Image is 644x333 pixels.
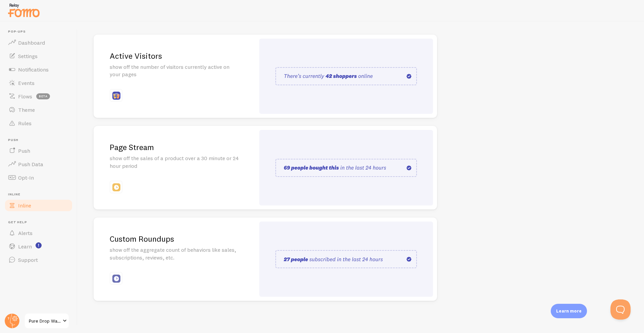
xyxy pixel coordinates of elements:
a: Pure Drop Water [24,313,69,329]
p: show off the aggregate count of behaviors like sales, subscriptions, reviews, etc. [110,246,239,261]
span: beta [36,93,50,99]
a: Rules [4,116,73,130]
span: Theme [18,106,35,113]
span: Notifications [18,66,49,73]
svg: <p>Watch New Feature Tutorials!</p> [36,242,42,248]
p: show off the number of visitors currently active on your pages [110,63,239,79]
img: page_stream.svg [275,159,417,177]
a: Inline [4,199,73,212]
span: Alerts [18,230,33,236]
a: Events [4,76,73,90]
p: show off the sales of a product over a 30 minute or 24 hour period [110,154,239,170]
a: Opt-In [4,171,73,184]
a: Push Data [4,157,73,171]
img: fomo_icons_page_stream.svg [112,183,120,191]
h2: Page Stream [110,142,239,152]
a: Flows beta [4,90,73,103]
span: Dashboard [18,39,45,46]
div: Learn more [551,304,587,318]
span: Get Help [8,220,73,225]
span: Inline [18,202,31,209]
a: Dashboard [4,36,73,49]
span: Push Data [18,161,43,168]
span: Flows [18,93,32,100]
h2: Active Visitors [110,51,239,61]
span: Inline [8,192,73,197]
span: Push [8,138,73,142]
span: Settings [18,53,38,59]
span: Opt-In [18,174,34,181]
a: Notifications [4,63,73,76]
span: Events [18,80,35,86]
h2: Custom Roundups [110,234,239,244]
a: Learn [4,240,73,253]
img: fomo-relay-logo-orange.svg [7,2,41,19]
img: fomo_icons_pageviews.svg [112,92,120,100]
span: Push [18,147,30,154]
img: custom_roundups.svg [275,250,417,268]
iframe: Help Scout Beacon - Open [610,299,631,320]
img: pageviews.svg [275,67,417,85]
a: Support [4,253,73,267]
span: Pure Drop Water [29,317,61,325]
span: Pop-ups [8,30,73,34]
a: Alerts [4,226,73,240]
a: Push [4,144,73,157]
a: Settings [4,49,73,63]
a: Theme [4,103,73,116]
span: Learn [18,243,32,250]
span: Support [18,256,38,263]
p: Learn more [556,308,582,314]
span: Rules [18,120,32,127]
img: fomo_icons_custom_roundups.svg [112,275,120,283]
